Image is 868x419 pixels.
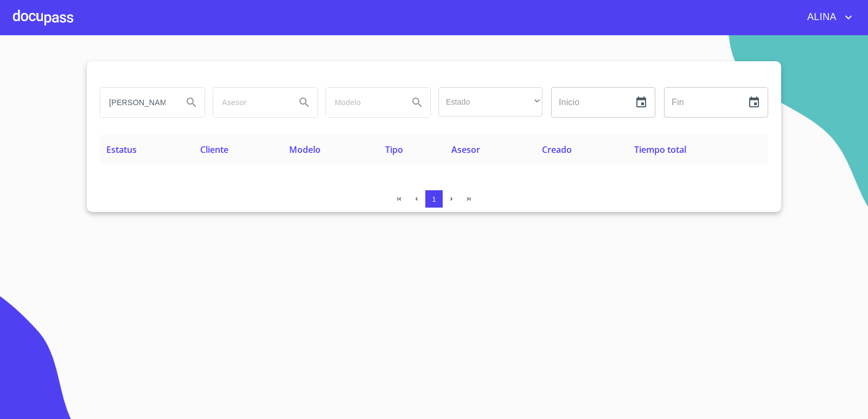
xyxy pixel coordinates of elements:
[634,144,686,156] span: Tiempo total
[425,190,443,208] button: 1
[451,144,480,156] span: Asesor
[385,144,403,156] span: Tipo
[100,88,174,117] input: search
[326,88,400,117] input: search
[404,89,430,115] button: Search
[799,9,855,26] button: account of current user
[432,195,436,203] span: 1
[178,89,205,115] button: Search
[213,88,287,117] input: search
[291,89,317,115] button: Search
[289,144,321,156] span: Modelo
[438,87,542,117] div: ​
[799,9,842,26] span: ALINA
[200,144,228,156] span: Cliente
[106,144,137,156] span: Estatus
[542,144,572,156] span: Creado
